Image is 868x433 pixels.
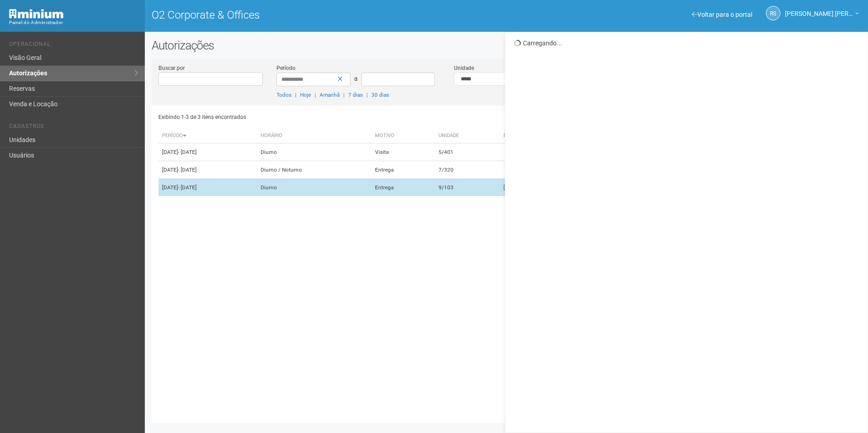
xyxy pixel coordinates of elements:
a: Amanhã [320,92,340,98]
div: Painel do Administrador [9,19,138,27]
a: Voltar para o portal [692,11,752,18]
td: Entrega [371,161,434,179]
td: Visita [371,143,434,161]
span: a [354,75,358,82]
div: Carregando... [514,39,861,47]
td: Entrega [371,179,434,197]
span: - [DATE] [178,184,197,191]
th: Período [158,128,257,143]
td: [DATE] [158,161,257,179]
td: Diurno [257,179,372,197]
img: Minium [9,9,64,19]
span: | [366,92,368,98]
th: Empresa [500,128,612,143]
td: Diurno [257,143,372,161]
span: | [315,92,316,98]
td: [DATE] [158,143,257,161]
th: Horário [257,128,372,143]
h2: Autorizações [152,39,861,52]
th: Unidade [435,128,500,143]
td: [PERSON_NAME] [500,179,612,197]
h1: O2 Corporate & Offices [152,9,500,21]
span: Rayssa Soares Ribeiro [785,1,853,17]
a: Todos [276,92,291,98]
a: Hoje [300,92,311,98]
a: [PERSON_NAME] [PERSON_NAME] [785,11,859,19]
a: RS [766,6,780,20]
label: Período [276,64,296,72]
span: - [DATE] [178,149,197,155]
label: Buscar por [158,64,185,72]
li: Cadastros [9,123,138,133]
td: Diurno / Noturno [257,161,372,179]
td: 9/103 [435,179,500,197]
a: 30 dias [371,92,389,98]
td: 5/401 [435,143,500,161]
span: - [DATE] [178,167,197,173]
a: 7 dias [348,92,363,98]
li: Operacional [9,41,138,50]
td: [DATE] [158,179,257,197]
span: | [295,92,296,98]
label: Unidade [454,64,474,72]
div: Exibindo 1-3 de 3 itens encontrados [158,110,504,124]
th: Motivo [371,128,434,143]
td: 7/320 [435,161,500,179]
span: | [343,92,345,98]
